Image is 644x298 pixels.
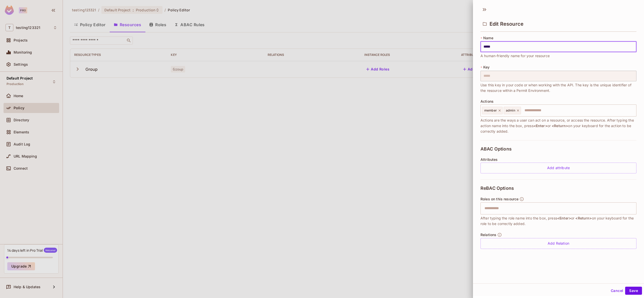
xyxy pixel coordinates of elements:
span: <Return> [552,124,568,128]
span: Attributes [480,158,498,162]
span: A human-friendly name for your resource [480,53,550,59]
span: Use this key in your code or when working with the API. The key is the unique identifier of the r... [480,82,636,93]
span: <Return> [575,216,592,220]
span: After typing the role name into the box, press or on your keyboard for the role to be correctly a... [480,215,636,227]
span: <Enter> [534,124,547,128]
span: Actions [480,99,494,103]
span: ABAC Options [480,146,512,152]
span: Key [483,65,490,69]
button: Save [625,287,642,295]
span: Edit Resource [490,21,524,27]
span: Actions are the ways a user can act on a resource, or access the resource. After typing the actio... [480,118,636,134]
div: admin [504,107,521,114]
div: member [482,107,503,114]
span: Relations [480,233,496,237]
span: member [484,108,497,113]
span: ReBAC Options [480,186,514,191]
div: Add Relation [480,238,636,249]
button: Cancel [609,287,625,295]
span: Name [483,36,493,40]
span: admin [506,108,515,113]
span: <Enter> [557,216,571,220]
div: Add attribute [480,163,636,173]
span: Roles on this resource [480,197,518,201]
